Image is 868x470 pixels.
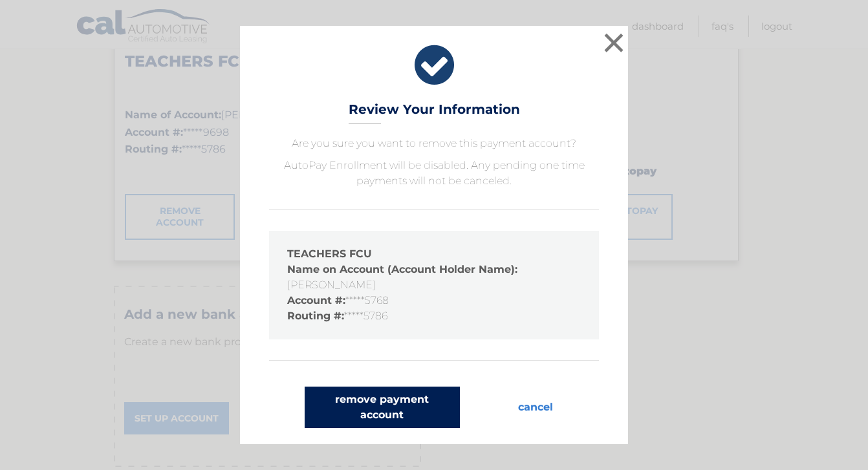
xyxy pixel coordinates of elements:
button: cancel [508,387,563,428]
strong: Name on Account (Account Holder Name): [287,263,517,275]
h3: Review Your Information [349,101,520,124]
p: AutoPay Enrollment will be disabled. Any pending one time payments will not be canceled. [269,158,599,189]
p: Are you sure you want to remove this payment account? [269,136,599,151]
button: × [601,30,627,56]
li: [PERSON_NAME] [287,262,581,293]
button: remove payment account [305,387,460,428]
strong: Account #: [287,294,345,306]
strong: TEACHERS FCU [287,248,372,260]
strong: Routing #: [287,310,344,322]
